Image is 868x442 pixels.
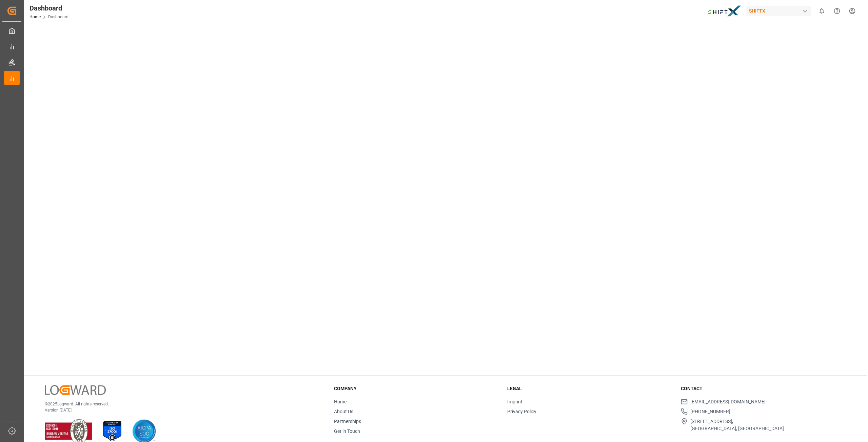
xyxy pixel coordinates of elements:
[814,3,829,19] button: show 0 new notifications
[746,4,814,17] button: SHIFTX
[690,398,766,405] span: [EMAIL_ADDRESS][DOMAIN_NAME]
[29,15,41,19] a: Home
[45,407,317,413] p: Version [DATE]
[681,385,846,392] h3: Contact
[507,399,522,404] a: Imprint
[45,385,106,395] img: Logward Logo
[334,419,361,424] a: Partnerships
[334,409,353,414] a: About Us
[708,5,742,17] img: Bildschirmfoto%202024-11-13%20um%2009.31.44.png_1731487080.png
[507,385,672,392] h3: Legal
[690,418,784,432] span: [STREET_ADDRESS], [GEOGRAPHIC_DATA], [GEOGRAPHIC_DATA]
[45,401,317,407] p: © 2025 Logward. All rights reserved.
[746,6,811,16] div: SHIFTX
[829,3,845,19] button: Help Center
[334,428,360,434] a: Get in Touch
[507,409,536,414] a: Privacy Policy
[334,399,347,404] a: Home
[690,408,730,415] span: [PHONE_NUMBER]
[334,385,499,392] h3: Company
[29,3,68,13] div: Dashboard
